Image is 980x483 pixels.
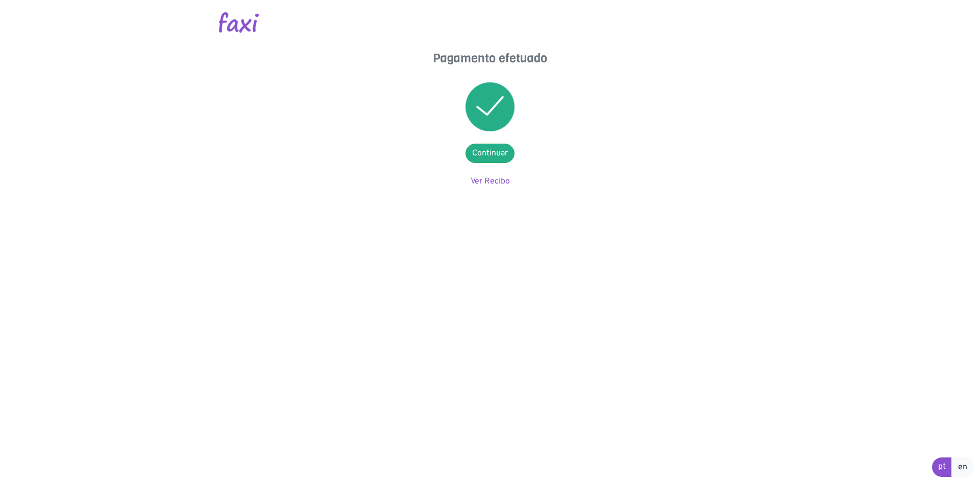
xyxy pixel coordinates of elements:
[932,457,952,477] a: pt
[465,144,514,163] a: Continuar
[465,82,514,131] img: success
[471,176,510,187] a: Ver Recibo
[951,457,974,477] a: en
[388,51,592,66] h4: Pagamento efetuado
